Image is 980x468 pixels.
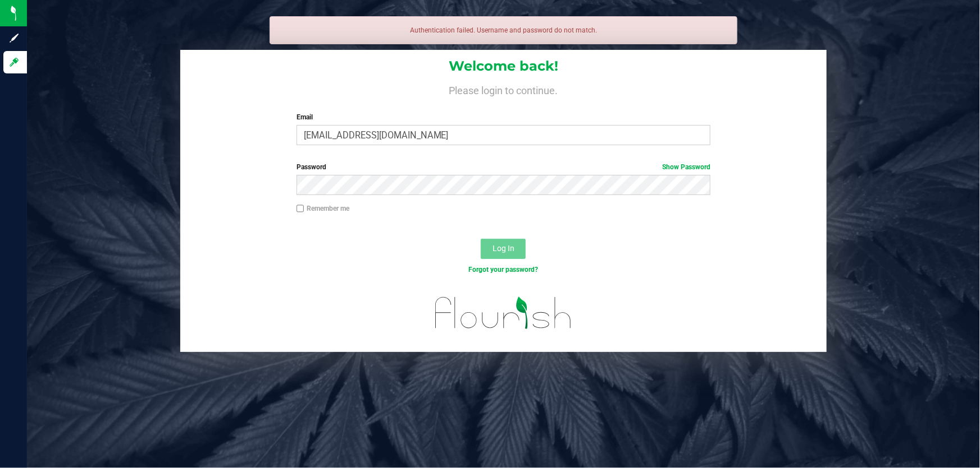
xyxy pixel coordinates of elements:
[662,163,710,171] a: Show Password
[297,112,711,122] label: Email
[180,83,827,96] h4: Please login to continue.
[8,33,20,44] inline-svg: Sign up
[297,163,326,171] span: Password
[180,59,827,73] h1: Welcome back!
[270,16,738,44] div: Authentication failed. Username and password do not match.
[423,287,585,339] img: flourish_logo.svg
[297,205,304,212] input: Remember me
[468,266,538,274] a: Forgot your password?
[297,203,349,214] label: Remember me
[481,239,526,259] button: Log In
[8,57,20,68] inline-svg: Log in
[493,244,514,253] span: Log In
